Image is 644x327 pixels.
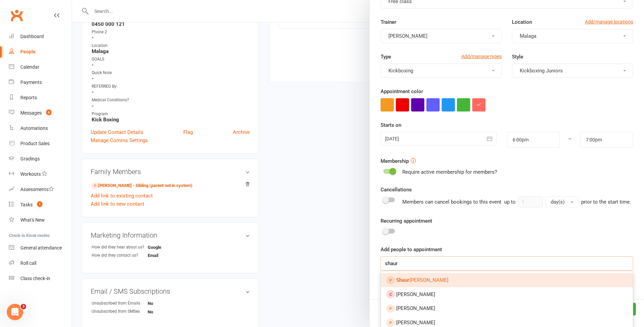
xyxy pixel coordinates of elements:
label: Starts on [381,121,401,129]
span: prior to the start time. [581,199,631,205]
a: Automations [9,121,72,136]
a: Class kiosk mode [9,271,72,286]
a: Add/manage locations [585,18,633,25]
a: Messages 6 [9,105,72,121]
div: up to [504,196,578,207]
div: What's New [20,217,45,223]
iframe: Intercom live chat [7,304,23,320]
a: Tasks 1 [9,197,72,212]
a: Roll call [9,256,72,271]
button: [PERSON_NAME] [381,29,502,43]
a: Workouts [9,167,72,182]
button: Malaga [512,29,633,43]
span: [PERSON_NAME] [396,305,435,311]
div: Messages [20,110,42,116]
div: Payments [20,80,42,85]
label: Add people to appointment [381,245,442,254]
input: Search and members and prospects [381,256,633,271]
label: Location [512,18,532,26]
div: Class check-in [20,276,50,281]
span: 3 [21,304,26,309]
div: Assessments [20,187,54,192]
label: Recurring appointment [381,217,432,225]
a: Assessments [9,182,72,197]
span: 1 [37,201,42,207]
a: Reports [9,90,72,105]
div: General attendance [20,245,62,251]
span: Kickboxing [388,68,413,74]
div: Calendar [20,64,39,70]
a: What's New [9,212,72,228]
label: Style [512,53,523,61]
label: Appointment color [381,87,423,96]
a: People [9,44,72,59]
div: Product Sales [20,141,50,146]
span: [PERSON_NAME] [388,33,427,39]
a: Payments [9,75,72,90]
span: day(s) [551,199,565,205]
a: Calendar [9,59,72,75]
button: Kickboxing [381,64,502,78]
label: Cancellations [381,186,412,194]
strong: Shaur [396,277,409,283]
button: Kickboxing Juniors [512,64,633,78]
button: day(s) [546,196,578,207]
span: [PERSON_NAME] [396,277,448,283]
div: Roll call [20,260,36,266]
a: Add/manage types [461,53,502,60]
div: Workouts [20,171,41,177]
div: Gradings [20,156,40,161]
label: Membership [381,157,409,165]
a: Gradings [9,151,72,167]
div: People [20,49,36,54]
div: – [559,132,581,148]
div: Members can cancel bookings to this event [402,196,631,207]
span: [PERSON_NAME] [396,291,435,297]
div: Dashboard [20,34,44,39]
span: Malaga [520,33,536,39]
span: [PERSON_NAME] [396,320,435,326]
a: Clubworx [8,7,25,24]
label: Trainer [381,18,396,26]
a: Product Sales [9,136,72,151]
div: Reports [20,95,37,100]
span: 6 [46,109,52,115]
label: Type [381,53,391,61]
a: General attendance kiosk mode [9,240,72,256]
div: Tasks [20,202,33,207]
div: Automations [20,125,48,131]
div: Require active membership for members? [402,168,497,176]
a: Dashboard [9,29,72,44]
span: Kickboxing Juniors [520,68,563,74]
